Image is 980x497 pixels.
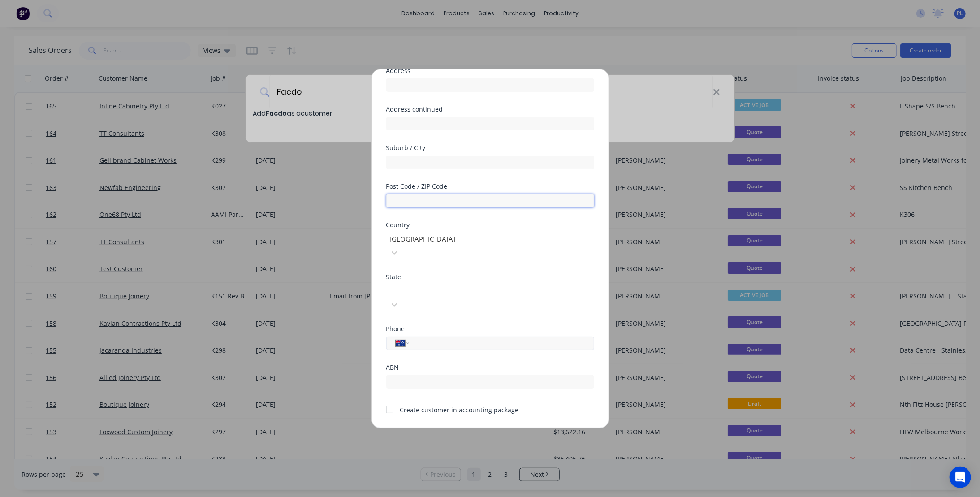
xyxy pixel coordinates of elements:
div: State [386,274,594,280]
div: Phone [386,326,594,332]
div: Open Intercom Messenger [950,467,971,488]
div: Address continued [386,106,594,112]
div: Country [386,222,594,228]
div: Address [386,68,594,74]
div: Suburb / City [386,145,594,151]
div: Post Code / ZIP Code [386,183,594,190]
div: Create customer in accounting package [400,405,519,415]
div: Select... [389,296,465,305]
div: ABN [386,364,594,371]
